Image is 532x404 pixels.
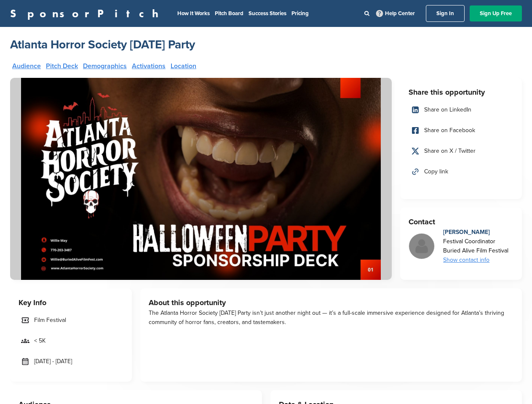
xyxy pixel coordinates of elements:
a: Help Center [374,8,417,19]
a: How It Works [177,10,210,17]
a: Location [171,63,196,69]
div: Festival Coordinator [443,237,508,246]
a: Pricing [291,10,309,17]
h3: About this opportunity [149,297,513,308]
a: Atlanta Horror Society [DATE] Party [10,37,195,52]
a: Activations [132,63,166,69]
a: SponsorPitch [10,8,164,19]
a: Share on X / Twitter [409,142,513,160]
span: Share on LinkedIn [424,105,471,114]
div: Buried Alive Film Festival [443,246,508,255]
a: Success Stories [249,10,286,17]
span: Copy link [424,167,448,176]
div: The Atlanta Horror Society [DATE] Party isn’t just another night out — it’s a full-scale immersiv... [149,308,513,327]
a: Pitch Deck [46,63,78,69]
span: Share on X / Twitter [424,146,476,156]
a: Pitch Board [215,10,243,17]
div: [PERSON_NAME] [443,228,508,237]
span: [DATE] - [DATE] [34,357,72,366]
h3: Contact [409,216,513,228]
h3: Share this opportunity [409,86,513,98]
span: Film Festival [34,316,66,325]
a: Share on LinkedIn [409,101,513,119]
a: Sign Up Free [470,5,522,21]
a: Share on Facebook [409,122,513,139]
img: Missing [409,234,434,259]
a: Copy link [409,163,513,181]
img: Sponsorpitch & [10,78,392,280]
span: < 5K [34,336,45,346]
a: Sign In [426,5,465,22]
a: Demographics [83,63,127,69]
a: Audience [12,63,41,69]
h3: Key Info [19,297,123,308]
span: Share on Facebook [424,126,475,135]
div: Show contact info [443,255,508,265]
